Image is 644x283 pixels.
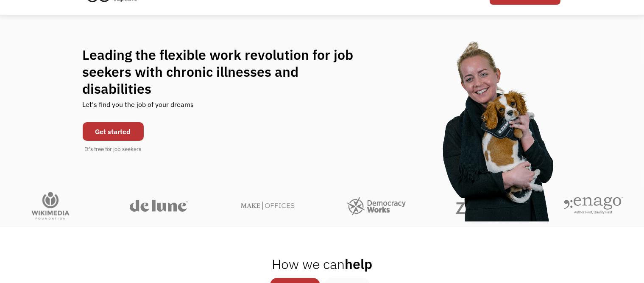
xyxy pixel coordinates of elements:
[83,46,370,97] h1: Leading the flexible work revolution for job seekers with chronic illnesses and disabilities
[85,145,141,154] div: It's free for job seekers
[272,255,372,272] h2: help
[83,122,144,141] a: Get started
[83,97,194,118] div: Let's find you the job of your dreams
[272,255,345,273] span: How we can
